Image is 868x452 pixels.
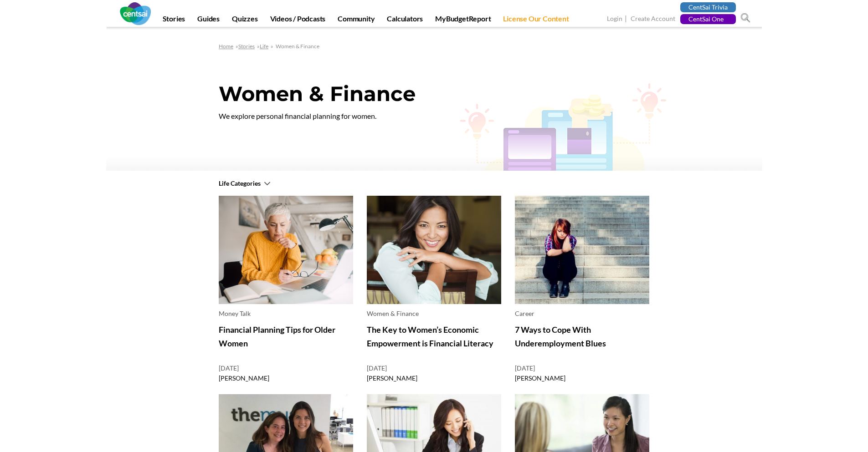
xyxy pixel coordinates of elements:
a: [PERSON_NAME] [219,374,269,382]
a: Women & Finance [367,310,419,317]
img: The Key to Women’s Economic Empowerment is Financial Literacy [367,196,501,304]
a: Home [219,43,233,50]
a: Login [607,15,622,24]
img: CentSai [120,2,151,25]
h1: Women & Finance [219,81,649,110]
a: Life Categories [219,179,271,187]
span: » » » [219,43,319,50]
a: Videos / Podcasts [265,14,331,27]
img: 7 Ways to Cope With Underemployment Blues [515,196,649,304]
span: [DATE] [367,364,501,373]
a: 7 Ways to Cope With Underemployment Blues [515,325,606,348]
a: Stories [157,14,191,27]
a: Guides [192,14,225,27]
a: CentSai Trivia [680,2,736,12]
span: Women & Finance [276,43,319,50]
a: Community [332,14,380,27]
a: CentSai One [680,14,736,24]
img: Financial Planning Tips for Older Women [219,196,353,304]
a: Money Talk [219,310,251,317]
a: Stories [238,43,255,50]
a: Career [515,310,534,317]
a: Quizzes [226,14,263,27]
a: MyBudgetReport [430,14,496,27]
a: The Key to Women’s Economic Empowerment is Financial Literacy [367,325,493,348]
a: [PERSON_NAME] [515,374,565,382]
span: [DATE] [219,364,353,373]
a: Calculators [381,14,428,27]
a: License Our Content [498,14,574,27]
a: Create Account [631,15,675,24]
a: Life [260,43,268,50]
a: Financial Planning Tips for Older Women [219,325,335,348]
a: [PERSON_NAME] [367,374,417,382]
span: [DATE] [515,364,649,373]
p: We explore personal financial planning for women. [219,110,442,122]
span: | [624,14,629,24]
